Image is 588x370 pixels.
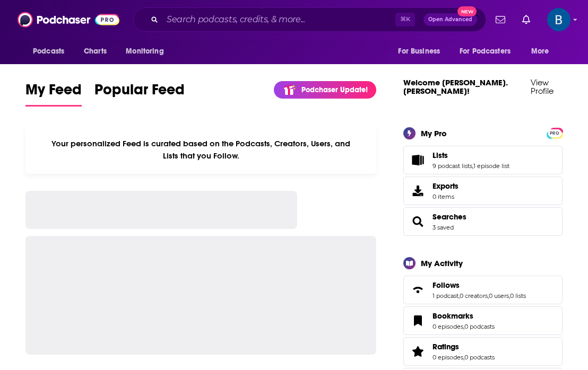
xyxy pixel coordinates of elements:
a: Show notifications dropdown [518,11,534,29]
button: open menu [391,41,453,61]
a: 9 podcast lists [433,162,472,170]
a: 1 podcast [433,292,459,299]
span: Ratings [403,337,563,366]
span: , [463,323,464,330]
span: Lists [433,151,448,160]
a: Popular Feed [94,81,185,107]
span: Charts [84,44,107,59]
span: Logged in as bob.wilms [547,8,570,31]
a: 0 creators [460,292,488,299]
a: Follows [407,283,428,297]
span: Open Advanced [428,17,472,22]
span: For Business [398,44,440,59]
a: 0 podcasts [464,323,495,330]
img: Podchaser - Follow, Share and Rate Podcasts [18,10,119,30]
span: Follows [433,280,460,290]
a: View Profile [531,77,554,96]
div: Search podcasts, credits, & more... [133,7,486,32]
a: Exports [403,177,563,205]
span: , [459,292,460,299]
span: Popular Feed [94,81,185,105]
span: Exports [407,183,428,198]
button: Open AdvancedNew [423,13,477,26]
a: 0 episodes [433,323,463,330]
img: User Profile [547,8,570,31]
a: Bookmarks [407,313,428,328]
span: Monitoring [126,44,163,59]
a: 0 podcasts [464,354,495,361]
span: Bookmarks [433,311,473,321]
span: Exports [433,181,459,191]
input: Search podcasts, credits, & more... [162,11,395,28]
span: ⌘ K [395,13,415,27]
a: 1 episode list [473,162,509,170]
span: Ratings [433,342,459,351]
a: Follows [433,280,526,290]
a: 0 users [489,292,509,299]
a: Show notifications dropdown [491,11,509,29]
span: PRO [548,129,561,137]
a: Welcome [PERSON_NAME].[PERSON_NAME]! [403,77,508,96]
span: Podcasts [33,44,64,59]
span: New [457,6,477,16]
button: open menu [524,41,563,61]
p: Podchaser Update! [301,85,368,94]
button: open menu [453,41,526,61]
span: More [531,44,549,59]
button: open menu [118,41,177,61]
div: Your personalized Feed is curated based on the Podcasts, Creators, Users, and Lists that you Follow. [25,126,376,174]
span: , [463,354,464,361]
a: 0 episodes [433,354,463,361]
a: Searches [407,214,428,229]
span: For Podcasters [460,44,511,59]
span: Bookmarks [403,306,563,335]
a: Lists [407,153,428,168]
a: Ratings [433,342,495,351]
span: Lists [403,146,563,174]
a: Searches [433,212,466,222]
span: My Feed [25,81,82,105]
button: Show profile menu [547,8,570,31]
span: 0 items [433,193,459,200]
a: 0 lists [510,292,526,299]
span: Searches [403,207,563,236]
span: , [488,292,489,299]
a: Bookmarks [433,311,495,321]
a: Ratings [407,344,428,359]
span: , [472,162,473,170]
span: , [509,292,510,299]
button: open menu [25,41,78,61]
a: 3 saved [433,224,454,231]
a: PRO [548,128,561,136]
a: Charts [77,41,113,61]
a: My Feed [25,81,82,107]
a: Lists [433,151,509,160]
span: Follows [403,276,563,304]
div: My Pro [421,128,447,138]
div: My Activity [421,258,463,268]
